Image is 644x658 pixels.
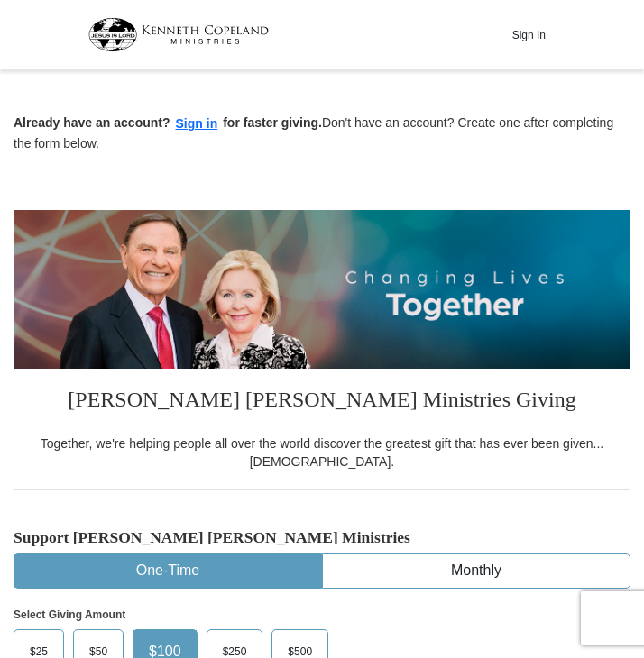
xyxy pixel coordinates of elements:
h3: [PERSON_NAME] [PERSON_NAME] Ministries Giving [14,369,630,435]
p: Don't have an account? Create one after completing the form below. [14,114,630,152]
button: Sign in [170,114,224,134]
button: Monthly [323,554,630,588]
img: kcm-header-logo.svg [88,18,269,51]
button: Sign In [501,21,556,49]
strong: Select Giving Amount [14,608,125,621]
div: Together, we're helping people all over the world discover the greatest gift that has ever been g... [14,434,630,471]
h5: Support [PERSON_NAME] [PERSON_NAME] Ministries [14,528,630,547]
button: One-Time [14,554,321,588]
strong: Already have an account? for faster giving. [14,115,322,130]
